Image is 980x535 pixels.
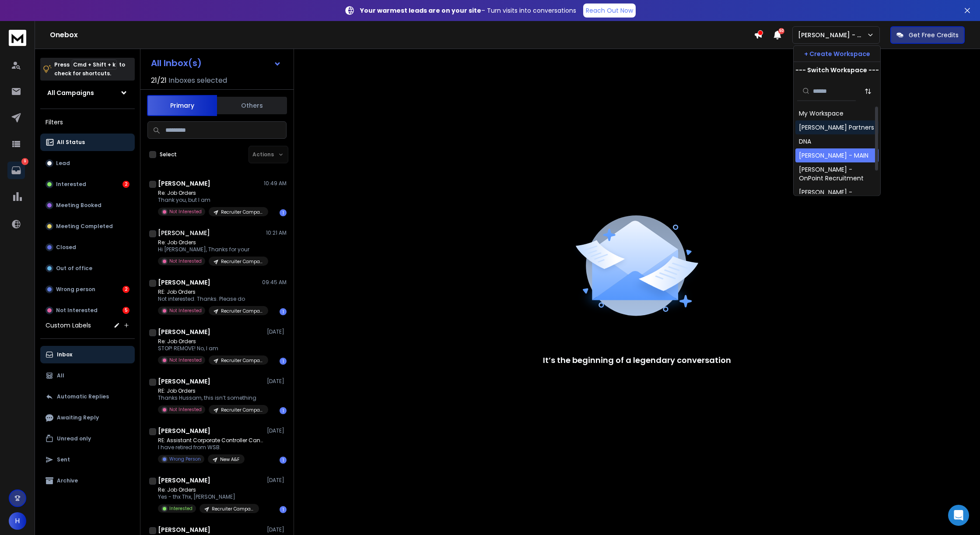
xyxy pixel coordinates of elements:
[151,59,202,67] h1: All Inbox(s)
[267,378,287,385] p: [DATE]
[158,229,210,237] h1: [PERSON_NAME]
[360,6,481,15] strong: Your warmest leads are on your site
[158,476,210,485] h1: [PERSON_NAME]
[158,289,263,296] p: RE: Job Orders
[56,286,95,293] p: Wrong person
[158,239,263,246] p: Re: Job Orders
[158,444,263,451] p: I have retired from WSB.
[266,229,287,236] p: 10:21 AM
[56,181,86,188] p: Interested
[56,160,70,167] p: Lead
[40,281,135,298] button: Wrong person2
[169,307,202,314] p: Not Interested
[45,321,91,330] h3: Custom Labels
[9,30,26,46] img: logo
[169,357,202,363] p: Not Interested
[221,407,263,413] p: Recruiter Campaign
[158,197,263,204] p: Thank you, but I am
[795,66,879,74] p: --- Switch Workspace ---
[40,84,135,102] button: All Campaigns
[57,456,70,463] p: Sent
[799,123,874,132] div: [PERSON_NAME] Partners
[948,505,969,526] div: Open Intercom Messenger
[7,162,25,179] a: 9
[57,435,91,442] p: Unread only
[221,209,263,215] p: Recruiter Campaign
[56,223,113,230] p: Meeting Completed
[799,137,811,146] div: DNA
[40,388,135,405] button: Automatic Replies
[799,188,875,205] div: [PERSON_NAME] - Profound Recruiting
[169,456,201,462] p: Wrong Person
[158,296,263,303] p: Not interested. Thanks. Please do
[40,472,135,489] button: Archive
[9,512,26,530] button: H
[57,477,78,484] p: Archive
[122,181,129,188] div: 2
[158,345,263,352] p: STOP! REMOVE! No, I am
[47,88,94,97] h1: All Campaigns
[40,155,135,172] button: Lead
[799,109,843,118] div: My Workspace
[212,506,254,512] p: Recruiter Campaign
[543,354,731,366] p: It’s the beginning of a legendary conversation
[169,406,202,413] p: Not Interested
[799,151,868,160] div: [PERSON_NAME] - MAIN
[40,116,135,128] h3: Filters
[168,75,227,86] h3: Inboxes selected
[158,437,263,444] p: RE: Assistant Corporate Controller Candidate
[158,377,210,386] h1: [PERSON_NAME]
[122,307,129,314] div: 5
[267,477,287,484] p: [DATE]
[57,414,99,421] p: Awaiting Reply
[158,338,263,345] p: Re: Job Orders
[804,49,870,58] p: + Create Workspace
[267,427,287,434] p: [DATE]
[158,493,259,500] p: Yes - thx Thx, [PERSON_NAME]
[169,258,202,264] p: Not Interested
[72,60,117,70] span: Cmd + Shift + k
[280,209,287,216] div: 1
[57,351,72,358] p: Inbox
[169,505,192,512] p: Interested
[264,180,287,187] p: 10:49 AM
[794,46,880,62] button: + Create Workspace
[158,426,210,435] h1: [PERSON_NAME]
[280,308,287,315] div: 1
[40,346,135,363] button: Inbox
[40,260,135,277] button: Out of office
[221,258,263,265] p: Recruiter Campaign
[220,456,239,463] p: New A&F
[21,158,28,165] p: 9
[583,4,636,18] a: Reach Out Now
[57,139,85,146] p: All Status
[57,393,109,400] p: Automatic Replies
[909,31,959,39] p: Get Free Credits
[280,506,287,513] div: 1
[158,246,263,253] p: Hi [PERSON_NAME], Thanks for your
[280,407,287,414] div: 1
[144,54,288,72] button: All Inbox(s)
[799,165,875,183] div: [PERSON_NAME] - OnPoint Recruitment
[360,6,576,15] p: – Turn visits into conversations
[40,197,135,214] button: Meeting Booked
[262,279,287,286] p: 09:45 AM
[158,486,259,493] p: Re: Job Orders
[859,82,877,100] button: Sort by Sort A-Z
[50,30,754,40] h1: Onebox
[160,151,177,158] label: Select
[158,179,210,188] h1: [PERSON_NAME]
[267,328,287,335] p: [DATE]
[158,327,210,336] h1: [PERSON_NAME]
[56,307,98,314] p: Not Interested
[280,457,287,464] div: 1
[890,26,965,44] button: Get Free Credits
[56,265,92,272] p: Out of office
[40,302,135,319] button: Not Interested5
[778,28,784,34] span: 50
[56,244,76,251] p: Closed
[798,31,867,39] p: [PERSON_NAME] - MAIN
[586,6,633,15] p: Reach Out Now
[158,525,210,534] h1: [PERSON_NAME]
